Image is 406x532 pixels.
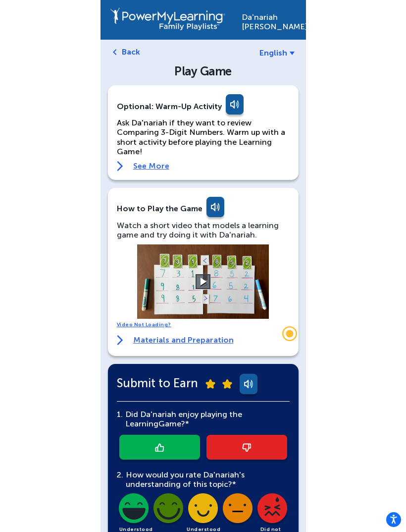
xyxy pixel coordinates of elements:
div: Da'nariah [PERSON_NAME] [242,7,296,31]
span: 1. [117,410,123,419]
div: How would you rate Da'nariah's understanding of this topic?* [117,470,290,489]
img: left-arrow.svg [113,49,117,55]
span: 2. [117,470,123,479]
a: Materials and Preparation [117,335,234,345]
img: dark-understood-well-icon.png [152,493,185,527]
span: Submit to Earn [117,378,198,388]
img: submit-star.png [205,379,215,389]
span: Game?* [158,419,189,428]
a: English [259,48,295,58]
div: Trigger Stonly widget [280,324,300,344]
img: right-arrow.svg [117,161,123,171]
div: How to Play the Game [117,204,203,213]
img: right-arrow.svg [117,335,123,345]
img: dark-slightly-understood-icon.png [221,493,254,527]
img: dark-understood-icon.png [186,493,220,527]
span: English [259,48,287,58]
a: Back [122,47,140,57]
a: Video Not Loading? [117,322,171,328]
img: PowerMyLearning Connect [110,7,225,30]
img: dark-understood-very-well-icon.png [117,493,151,527]
img: submit-star.png [222,379,232,389]
div: Watch a short video that models a learning game and try doing it with Da'nariah. [117,221,290,239]
div: Optional: Warm-Up Activity [117,94,290,118]
img: thumb-down-icon.png [242,443,251,452]
img: thumb-up-icon.png [155,443,164,452]
div: Play Game [118,65,288,77]
a: See More [117,161,290,171]
div: Did Da'nariah enjoy playing the Learning [123,410,290,428]
p: Ask Da'nariah if they want to review Comparing 3-Digit Numbers. Warm up with a short activity bef... [117,118,290,156]
img: dark-did-not-understand-icon.png [255,493,289,527]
